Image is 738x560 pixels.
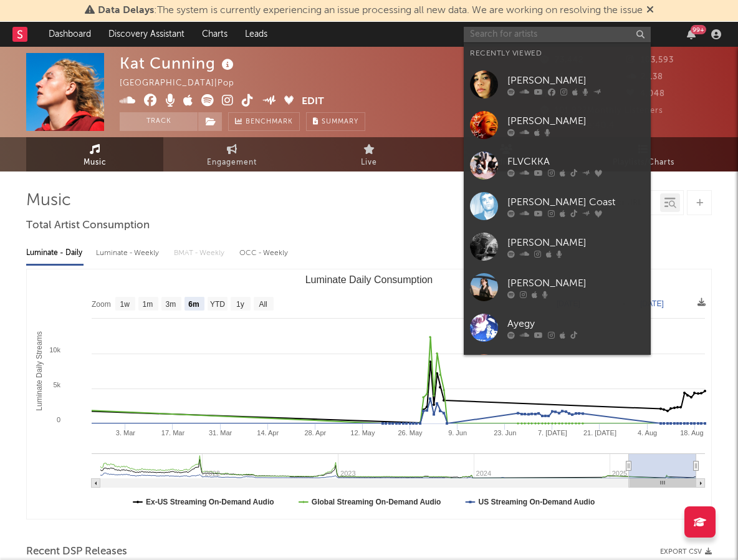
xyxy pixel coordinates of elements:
[640,299,664,308] text: [DATE]
[507,73,645,88] div: [PERSON_NAME]
[448,429,467,437] text: 9. Jun
[163,137,300,171] a: Engagement
[120,300,130,309] text: 1w
[166,300,176,309] text: 3m
[120,76,249,91] div: [GEOGRAPHIC_DATA] | Pop
[478,498,595,506] text: US Streaming On-Demand Audio
[312,498,441,506] text: Global Streaming On-Demand Audio
[236,300,244,309] text: 1y
[350,429,375,437] text: 12. May
[100,22,193,47] a: Discovery Assistant
[257,429,279,437] text: 14. Apr
[464,27,651,42] input: Search for artists
[210,300,225,309] text: YTD
[306,112,365,131] button: Summary
[494,429,516,437] text: 23. Jun
[305,274,433,285] text: Luminate Daily Consumption
[143,300,153,309] text: 1m
[300,137,438,171] a: Live
[646,6,654,16] span: Dismiss
[464,64,651,105] a: [PERSON_NAME]
[188,300,199,309] text: 6m
[98,6,643,16] span: : The system is currently experiencing an issue processing all new data. We are working on resolv...
[116,429,136,437] text: 3. Mar
[660,548,712,556] button: Export CSV
[49,346,60,354] text: 10k
[26,243,84,264] div: Luminate - Daily
[464,145,651,186] a: FLVCKKA
[464,186,651,226] a: [PERSON_NAME] Coast
[35,331,44,410] text: Luminate Daily Streams
[626,90,665,98] span: 4,048
[638,429,657,437] text: 4. Aug
[207,155,257,170] span: Engagement
[26,544,127,559] span: Recent DSP Releases
[228,112,300,131] a: Benchmark
[464,267,651,307] a: [PERSON_NAME]
[209,429,232,437] text: 31. Mar
[57,416,60,423] text: 0
[464,348,651,389] a: [US_STATE]
[507,195,645,210] div: [PERSON_NAME] Coast
[398,429,423,437] text: 26. May
[302,94,324,110] button: Edit
[26,218,150,233] span: Total Artist Consumption
[583,429,616,437] text: 21. [DATE]
[40,22,100,47] a: Dashboard
[687,29,696,39] button: 99+
[538,429,567,437] text: 7. [DATE]
[507,316,645,331] div: Ayegy
[26,137,163,171] a: Music
[120,112,198,131] button: Track
[239,243,289,264] div: OCC - Weekly
[691,25,706,34] div: 99 +
[464,105,651,145] a: [PERSON_NAME]
[98,6,154,16] span: Data Delays
[193,22,236,47] a: Charts
[246,115,293,130] span: Benchmark
[146,498,274,506] text: Ex-US Streaming On-Demand Audio
[322,118,358,125] span: Summary
[626,73,663,81] span: 2,138
[259,300,267,309] text: All
[120,53,237,74] div: Kat Cunning
[438,137,575,171] a: Audience
[92,300,111,309] text: Zoom
[470,46,645,61] div: Recently Viewed
[96,243,161,264] div: Luminate - Weekly
[84,155,107,170] span: Music
[507,235,645,250] div: [PERSON_NAME]
[507,276,645,291] div: [PERSON_NAME]
[236,22,276,47] a: Leads
[507,154,645,169] div: FLVCKKA
[507,113,645,128] div: [PERSON_NAME]
[464,307,651,348] a: Ayegy
[626,56,674,64] span: 103,593
[27,269,711,519] svg: Luminate Daily Consumption
[464,226,651,267] a: [PERSON_NAME]
[680,429,703,437] text: 18. Aug
[161,429,185,437] text: 17. Mar
[53,381,60,389] text: 5k
[361,155,377,170] span: Live
[304,429,326,437] text: 28. Apr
